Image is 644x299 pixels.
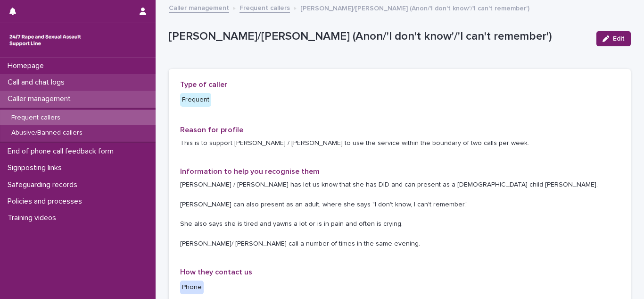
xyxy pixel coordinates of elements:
p: End of phone call feedback form [4,147,121,156]
span: Edit [613,35,625,42]
p: Caller management [4,94,78,103]
p: Training videos [4,214,64,222]
div: Phone [180,281,204,294]
div: Frequent [180,93,211,107]
p: Signposting links [4,163,69,172]
a: Caller management [169,2,229,13]
p: Call and chat logs [4,78,72,87]
span: Type of caller [180,81,227,88]
p: Frequent callers [4,114,68,122]
span: How they contact us [180,268,252,276]
span: Information to help you recognise them [180,168,320,175]
p: This is to support [PERSON_NAME] / [PERSON_NAME] to use the service within the boundary of two ca... [180,138,619,148]
p: [PERSON_NAME] / [PERSON_NAME] has let us know that she has DID and can present as a [DEMOGRAPHIC_... [180,180,619,249]
p: Safeguarding records [4,180,85,189]
p: Abusive/Banned callers [4,129,90,137]
p: Policies and processes [4,197,90,206]
button: Edit [596,31,631,46]
p: [PERSON_NAME]/[PERSON_NAME] (Anon/'I don't know'/'I can't remember') [169,30,589,43]
span: Reason for profile [180,126,243,134]
a: Frequent callers [239,2,290,13]
p: Homepage [4,61,51,70]
p: [PERSON_NAME]/[PERSON_NAME] (Anon/'I don't know'/'I can't remember') [300,2,529,13]
img: rhQMoQhaT3yELyF149Cw [8,31,83,50]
